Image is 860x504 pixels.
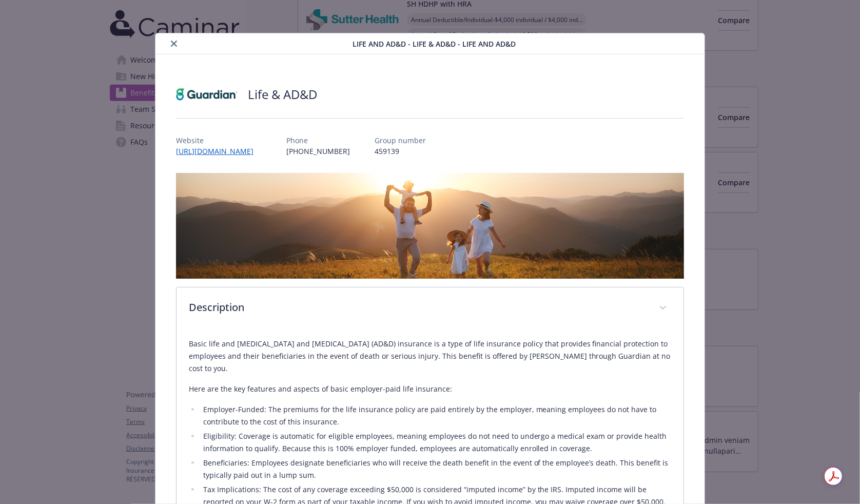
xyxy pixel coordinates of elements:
[353,38,516,49] span: Life and AD&D - Life & AD&D - Life and AD&D
[200,457,672,481] li: Beneficiaries: Employees designate beneficiaries who will receive the death benefit in the event ...
[189,383,672,395] p: Here are the key features and aspects of basic employer-paid life insurance:
[248,86,317,103] h2: Life & AD&D
[189,300,647,315] p: Description
[176,173,685,279] img: banner
[189,338,672,375] p: Basic life and [MEDICAL_DATA] and [MEDICAL_DATA] (AD&D) insurance is a type of life insurance pol...
[177,287,684,329] div: Description
[176,146,262,156] a: [URL][DOMAIN_NAME]
[375,146,426,157] p: 459139
[168,37,180,50] button: close
[200,430,672,455] li: Eligibility: Coverage is automatic for eligible employees, meaning employees do not need to under...
[286,135,350,146] p: Phone
[375,135,426,146] p: Group number
[176,135,262,146] p: Website
[200,403,672,428] li: Employer-Funded: The premiums for the life insurance policy are paid entirely by the employer, me...
[286,146,350,157] p: [PHONE_NUMBER]
[176,79,238,110] img: Guardian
